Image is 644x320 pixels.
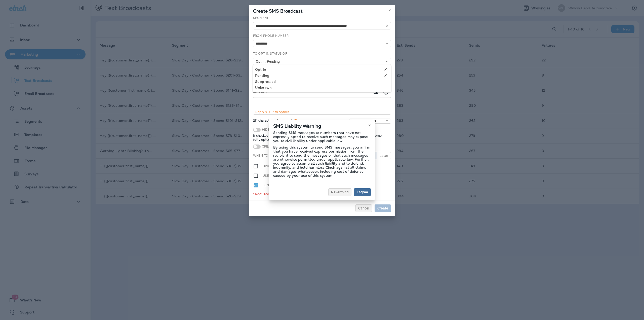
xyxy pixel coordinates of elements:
div: SMS Liability Warning [269,120,375,131]
button: Nevermind [328,188,351,196]
p: By using this system to send SMS messages, you affirm that you have received express permission f... [273,145,371,177]
span: I Agree [357,190,368,194]
p: Sending SMS messages to numbers that have not expressly opted to receive such messages may expose... [273,131,371,143]
span: Nevermind [331,190,349,194]
button: I Agree [354,188,371,196]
